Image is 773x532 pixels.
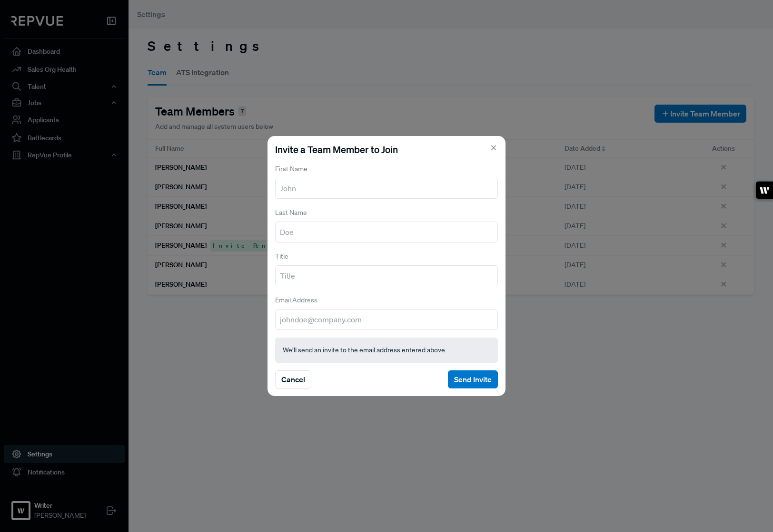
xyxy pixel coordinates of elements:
[275,370,311,388] button: Cancel
[275,251,288,261] label: Title
[448,370,498,388] button: Send Invite
[275,309,498,330] input: johndoe@company.com
[275,144,498,155] h5: Invite a Team Member to Join
[283,345,490,355] p: We’ll send an invite to the email address entered above
[275,222,498,242] input: Doe
[275,265,498,286] input: Title
[275,208,307,218] label: Last Name
[275,164,307,174] label: First Name
[275,295,317,305] label: Email Address
[275,178,498,199] input: John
